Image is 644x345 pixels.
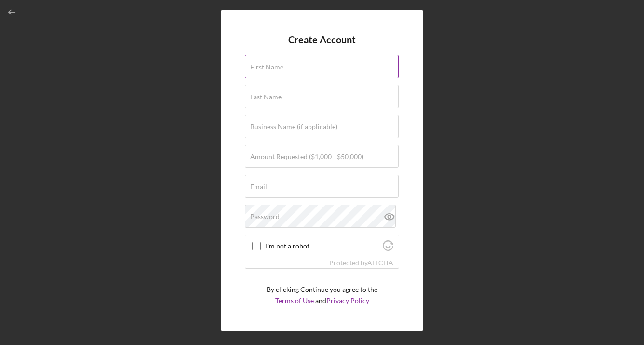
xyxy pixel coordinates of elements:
label: First Name [250,63,283,71]
div: Protected by [329,259,393,267]
a: Visit Altcha.org [383,244,393,252]
label: Password [250,213,280,221]
a: Terms of Use [275,296,314,304]
label: Amount Requested ($1,000 - $50,000) [250,153,363,161]
a: Privacy Policy [326,296,369,304]
a: Visit Altcha.org [367,259,393,267]
label: Email [250,183,267,191]
label: I'm not a robot [266,242,380,250]
h4: Create Account [288,34,356,45]
p: By clicking Continue you agree to the and [267,284,377,306]
label: Business Name (if applicable) [250,123,337,131]
label: Last Name [250,93,282,101]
